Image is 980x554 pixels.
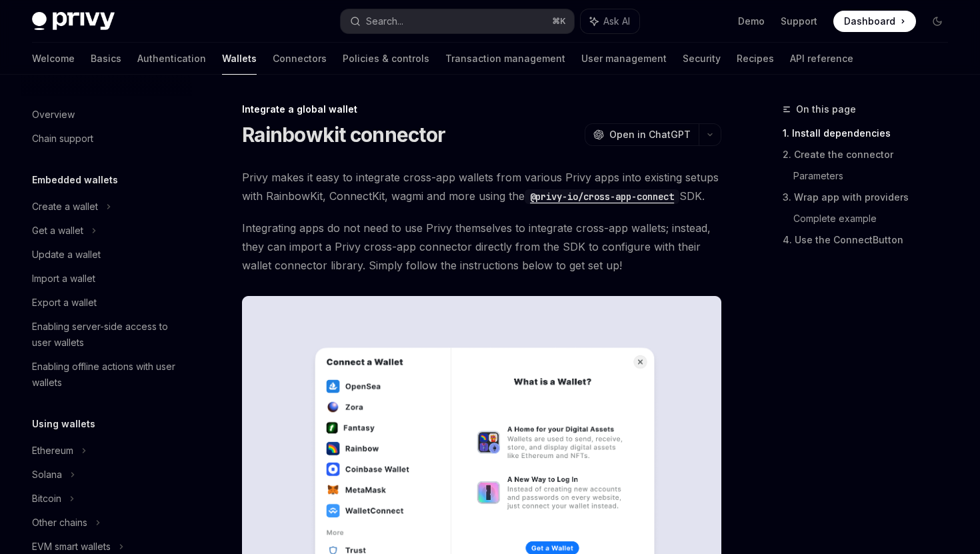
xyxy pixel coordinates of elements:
[222,43,257,75] a: Wallets
[609,128,691,141] span: Open in ChatGPT
[796,101,856,117] span: On this page
[790,43,853,75] a: API reference
[21,315,192,355] a: Enabling server-side access to user wallets
[32,223,83,239] div: Get a wallet
[366,13,403,29] div: Search...
[445,43,565,75] a: Transaction management
[242,219,721,275] span: Integrating apps do not need to use Privy themselves to integrate cross-app wallets; instead, the...
[32,359,184,391] div: Enabling offline actions with user wallets
[683,43,721,75] a: Security
[21,355,192,395] a: Enabling offline actions with user wallets
[341,9,573,33] button: Search...⌘K
[32,172,118,188] h5: Embedded wallets
[21,127,192,151] a: Chain support
[32,12,115,31] img: dark logo
[21,243,192,267] a: Update a wallet
[738,15,765,28] a: Demo
[32,107,75,123] div: Overview
[21,291,192,315] a: Export a wallet
[242,168,721,205] span: Privy makes it easy to integrate cross-app wallets from various Privy apps into existing setups w...
[21,267,192,291] a: Import a wallet
[552,16,566,27] span: ⌘ K
[32,443,73,459] div: Ethereum
[32,295,97,311] div: Export a wallet
[91,43,121,75] a: Basics
[32,515,87,531] div: Other chains
[32,247,101,263] div: Update a wallet
[783,123,959,144] a: 1. Install dependencies
[737,43,774,75] a: Recipes
[242,123,445,147] h1: Rainbowkit connector
[581,9,639,33] button: Ask AI
[844,15,895,28] span: Dashboard
[793,208,959,229] a: Complete example
[32,416,95,432] h5: Using wallets
[525,189,679,203] a: @privy-io/cross-app-connect
[581,43,667,75] a: User management
[781,15,817,28] a: Support
[137,43,206,75] a: Authentication
[32,467,62,483] div: Solana
[343,43,429,75] a: Policies & controls
[833,11,916,32] a: Dashboard
[32,319,184,351] div: Enabling server-side access to user wallets
[793,165,959,187] a: Parameters
[242,103,721,116] div: Integrate a global wallet
[525,189,679,204] code: @privy-io/cross-app-connect
[32,43,75,75] a: Welcome
[603,15,630,28] span: Ask AI
[32,271,95,287] div: Import a wallet
[783,187,959,208] a: 3. Wrap app with providers
[585,123,699,146] button: Open in ChatGPT
[783,229,959,251] a: 4. Use the ConnectButton
[32,491,61,507] div: Bitcoin
[927,11,948,32] button: Toggle dark mode
[32,131,93,147] div: Chain support
[273,43,327,75] a: Connectors
[32,199,98,215] div: Create a wallet
[783,144,959,165] a: 2. Create the connector
[21,103,192,127] a: Overview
